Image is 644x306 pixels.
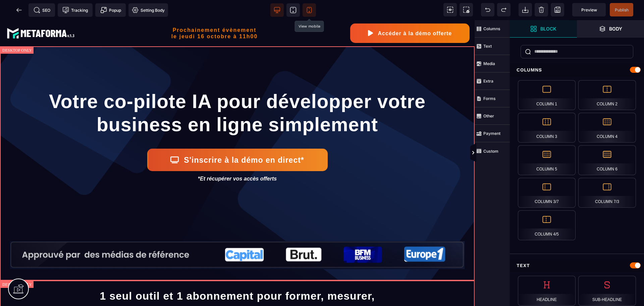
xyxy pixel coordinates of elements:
div: Column 3/7 [518,178,576,208]
span: Tracking code [58,3,93,17]
span: Open Import Webpage [519,3,532,16]
span: Publish [615,7,629,12]
div: Headline [518,276,576,306]
span: Preview [572,3,606,16]
strong: Text [483,44,492,49]
div: Column 7/3 [578,178,636,208]
strong: Extra [483,79,493,84]
span: Back [12,3,26,17]
span: Create Alert Modal [95,3,126,17]
strong: Other [483,113,494,118]
h1: Votre co-pilote IA pour développer votre business en ligne simplement [10,66,465,119]
div: Columns [510,64,644,76]
div: Column 2 [578,80,636,110]
span: Open Layers [577,20,644,38]
span: Media [475,55,510,72]
img: 6ac7edd868552ea4cac3a134bbc25cc8_cedcaeaed21095557c16483233e6a24a_Capture_d%E2%80%99e%CC%81cran_2... [10,221,465,249]
span: Columns [475,20,510,38]
span: Favicon [128,3,168,17]
span: Payment [475,125,510,142]
div: Column 4/5 [518,210,576,240]
div: Sub-headline [578,276,636,306]
strong: Forms [483,96,496,101]
strong: Custom [483,149,498,154]
span: Save [610,3,633,16]
div: Column 1 [518,80,576,110]
span: Other [475,107,510,125]
span: Undo [481,3,494,16]
div: Column 3 [518,113,576,143]
span: View components [443,3,457,16]
span: Seo meta data [29,3,55,17]
span: SEO [34,7,50,13]
i: *Et récupérer vos accès offerts [198,156,277,161]
span: Setting Body [132,7,165,13]
strong: Media [483,61,495,66]
h1: 1 seul outil et 1 abonnement pour former, mesurer, automatiser, fidéliser et développer son business [10,265,465,301]
div: Text [510,259,644,272]
span: View desktop [270,3,284,17]
strong: Columns [483,26,500,31]
span: Open Blocks [510,20,577,38]
span: Screenshot [460,3,473,16]
img: d26e0583832d778f9e305d79f6bddf92_8fa9e2e868b1947d56ac74b6bb2c0e33_logo-meta-v1-2.fcd3b35b.svg [7,6,77,20]
span: Toggle Views [510,143,517,163]
span: Redo [497,3,511,16]
div: Column 6 [578,145,636,175]
span: Clear [535,3,548,16]
span: Forms [475,90,510,107]
span: Preview [581,7,597,12]
div: Column 5 [518,145,576,175]
span: Extra [475,72,510,90]
div: Column 4 [578,113,636,143]
strong: Body [609,26,622,31]
span: Save [551,3,564,16]
span: View tablet [286,3,300,17]
button: S'inscrire à la démo en direct* [147,129,328,151]
button: Accéder à la démo offerte [350,3,470,23]
span: Tracking [62,7,88,13]
strong: Block [540,26,556,31]
strong: Payment [483,131,500,136]
span: Popup [100,7,121,13]
span: Custom Block [475,142,510,160]
span: Text [475,38,510,55]
h2: Prochainement évènement le jeudi 16 octobre à 11h00 [79,3,350,23]
span: View mobile [303,3,316,17]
